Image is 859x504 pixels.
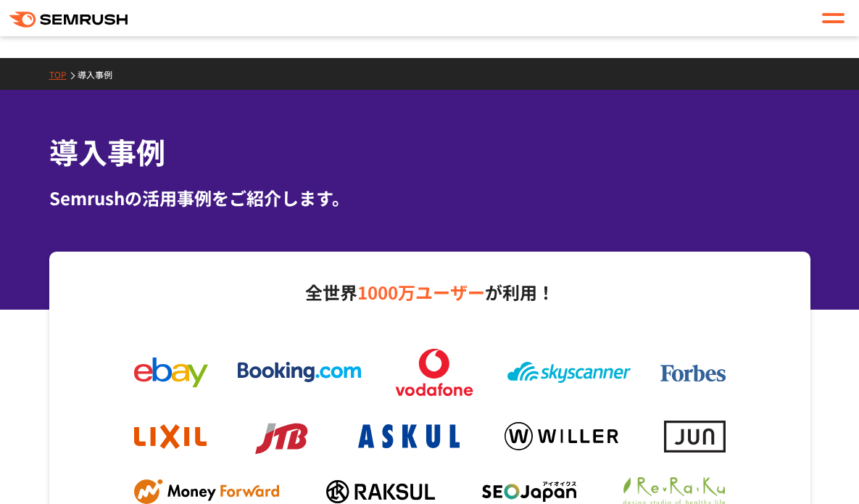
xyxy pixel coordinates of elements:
img: booking [238,362,361,382]
img: jun [664,421,726,452]
p: 全世界 が利用！ [120,277,740,307]
h1: 導入事例 [49,131,810,173]
div: Semrushの活用事例をご紹介します。 [49,185,810,211]
img: skyscanner [507,362,631,383]
img: askul [358,424,460,448]
img: ebay [134,358,208,387]
img: forbes [660,365,726,382]
img: lixil [134,424,207,449]
a: 導入事例 [78,68,123,80]
img: willer [505,422,618,450]
a: TOP [49,68,78,80]
img: seojapan [482,482,576,502]
img: vodafone [391,349,478,396]
span: 1000万ユーザー [357,279,485,305]
img: jtb [252,416,313,458]
img: raksul [326,480,435,503]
